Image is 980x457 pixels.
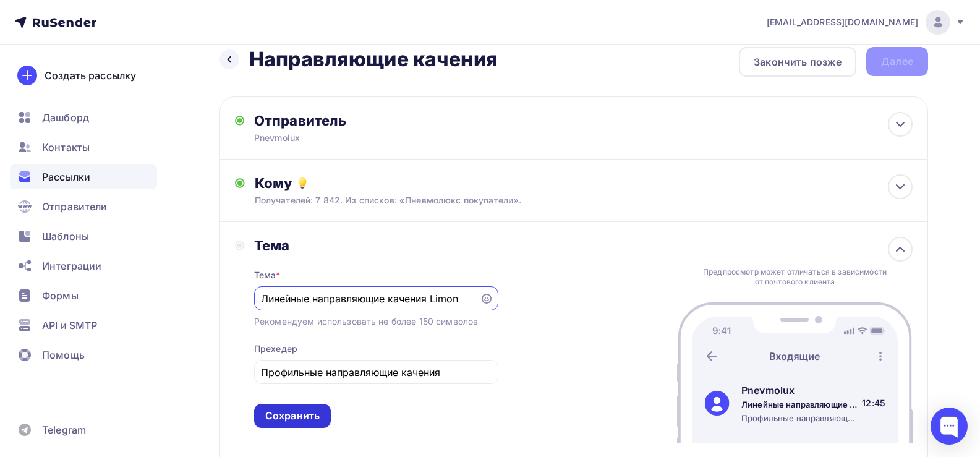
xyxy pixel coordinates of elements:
div: Рекомендуем использовать не более 150 символов [254,315,478,328]
div: Тема [254,237,498,254]
input: Укажите тему письма [261,291,472,306]
span: Дашборд [42,110,89,125]
span: Telegram [42,422,86,437]
div: Тема [254,269,281,281]
div: Pnevmolux [254,132,495,144]
div: Кому [255,174,913,192]
span: Формы [42,288,79,303]
span: Рассылки [42,169,90,184]
a: Формы [10,283,157,308]
span: Шаблоны [42,229,89,244]
div: Линейные направляющие качения Limon [741,399,858,410]
span: Контакты [42,140,90,155]
div: Сохранить [265,409,320,423]
div: 12:45 [862,397,885,409]
a: [EMAIL_ADDRESS][DOMAIN_NAME] [767,10,965,35]
span: [EMAIL_ADDRESS][DOMAIN_NAME] [767,16,918,28]
div: Создать рассылку [45,68,136,83]
div: Профильные направляющие качения [741,412,858,424]
a: Отправители [10,194,157,219]
span: Интеграции [42,258,101,273]
span: Отправители [42,199,108,214]
a: Шаблоны [10,224,157,249]
div: Предпросмотр может отличаться в зависимости от почтового клиента [700,267,890,287]
a: Рассылки [10,164,157,189]
div: Отправитель [254,112,522,129]
div: Получателей: 7 842. Из списков: «Пневмолюкс покупатели». [255,194,847,207]
div: Закончить позже [754,54,842,69]
a: Дашборд [10,105,157,130]
input: Текст, который будут видеть подписчики [261,365,491,380]
a: Контакты [10,135,157,160]
h2: Направляющие качения [249,47,498,72]
div: Pnevmolux [741,383,858,398]
span: Помощь [42,348,85,362]
span: API и SMTP [42,318,97,333]
div: Прехедер [254,343,297,355]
